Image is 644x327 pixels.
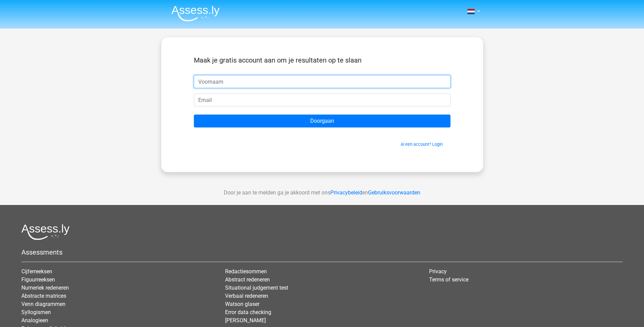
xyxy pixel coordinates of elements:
a: Redactiesommen [225,268,267,275]
a: Abstract redeneren [225,276,270,283]
img: Assessly [171,5,220,21]
a: Analogieen [21,317,48,324]
a: Error data checking [225,309,271,315]
input: Voornaam [194,75,450,88]
a: Situational judgement test [225,285,288,291]
a: Cijferreeksen [21,268,52,275]
a: Abstracte matrices [21,293,66,299]
a: Gebruiksvoorwaarden [368,189,420,196]
a: Figuurreeksen [21,276,55,283]
a: Verbaal redeneren [225,293,268,299]
a: Al een account? Login [401,142,443,147]
a: Terms of service [429,276,468,283]
input: Email [194,93,450,106]
a: Syllogismen [21,309,51,315]
h5: Maak je gratis account aan om je resultaten op te slaan [194,56,450,64]
a: Privacy [429,268,447,275]
a: Venn diagrammen [21,301,66,307]
a: [PERSON_NAME] [225,317,266,324]
a: Numeriek redeneren [21,285,69,291]
input: Doorgaan [194,115,450,127]
h5: Assessments [21,248,623,256]
img: Assessly logo [21,224,70,240]
a: Watson glaser [225,301,259,307]
a: Privacybeleid [330,189,362,196]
